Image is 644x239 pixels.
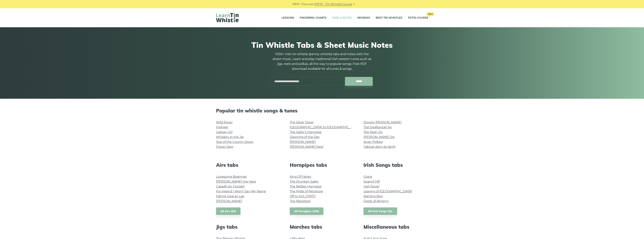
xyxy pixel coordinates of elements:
a: [GEOGRAPHIC_DATA] to [GEOGRAPHIC_DATA] [290,125,359,129]
a: Grace [363,175,372,178]
a: Tabs & Notes [332,13,352,23]
a: King Of Fairies [290,175,311,178]
a: PST10 CourseNew [408,13,428,23]
a: Dawning of the Day [290,135,320,139]
a: Lessons [281,13,294,23]
a: Rattling Bog [363,194,383,198]
a: The Sailor’s Hornpipe [290,130,322,134]
a: Off to [US_STATE] [290,194,316,198]
a: The Pride of Petravore [290,190,323,193]
h1: Tin Whistle Tabs & Sheet Music Notes [216,40,428,49]
a: Ievan Polkka [363,140,383,144]
span: New [426,12,434,16]
a: [PERSON_NAME] [216,199,242,203]
h2: Hornpipes tabs [290,162,354,168]
a: Tabhair dom do lámh [363,145,396,149]
a: [PERSON_NAME] Jig [363,135,394,139]
a: Lonesome Boatman [216,175,247,178]
img: LearnTinWhistle.com [216,13,239,22]
a: [PERSON_NAME] Reel [290,145,323,149]
a: Casadh An tSúgáin [216,185,245,188]
p: 1000+ Irish tin whistle (penny whistle) tabs and notes with the sheet music. Learn and play tradi... [271,52,373,71]
a: All Irish Songs (32) [363,207,397,215]
a: Reviews [357,13,370,23]
a: [PERSON_NAME] the Hero [216,180,256,183]
a: Drowsy [PERSON_NAME] [363,121,401,124]
h2: Airs tabs [216,162,281,168]
a: Wild Rover [216,121,233,124]
a: Leaving of [GEOGRAPHIC_DATA] [363,190,412,193]
a: For Ireland I Won’t Say Her Name [216,190,266,193]
a: The Silver Spear [290,121,314,124]
h2: Popular tin whistle songs & tunes [216,108,428,114]
a: The Kesh Jig [363,130,382,134]
a: The Belfast Hornpipe [290,185,322,188]
h2: Jigs tabs [216,224,281,230]
a: The Swallowtail Jig [363,125,392,129]
a: All Airs (36) [216,207,241,215]
a: Fields of Athenry [363,199,389,203]
a: Galway Girl [216,130,232,134]
a: Inisheer [216,125,228,129]
a: Spancil Hill [363,180,380,183]
h2: Marches tabs [290,224,354,230]
h2: Miscellaneous tabs [363,224,428,230]
a: Foggy Dew [216,145,233,149]
a: The Drunken Sailor [290,180,319,183]
a: Whiskey in the Jar [216,135,244,139]
a: All Hornpipes (139) [290,207,324,215]
a: Fáinne Geal an Lae [216,194,244,198]
a: Irish Rover [363,185,379,188]
a: [PERSON_NAME] [290,140,316,144]
h2: Irish Songs tabs [363,162,428,168]
a: Fingering Charts [300,13,326,23]
a: The Blackbird [290,199,310,203]
a: Star of the County Down [216,140,253,144]
a: Best Tin Whistles [376,13,402,23]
